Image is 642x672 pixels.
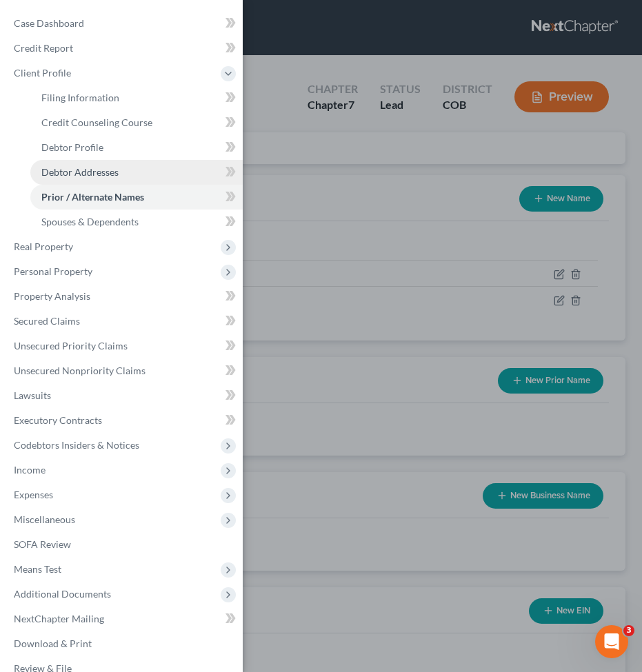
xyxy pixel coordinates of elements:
[3,631,243,656] a: Download & Print
[3,334,243,358] a: Unsecured Priority Claims
[3,358,243,383] a: Unsecured Nonpriority Claims
[3,284,243,309] a: Property Analysis
[623,625,634,636] span: 3
[41,166,119,178] span: Debtor Addresses
[14,638,92,649] span: Download & Print
[14,439,139,451] span: Codebtors Insiders & Notices
[14,389,51,401] span: Lawsuits
[3,408,243,433] a: Executory Contracts
[41,92,119,103] span: Filing Information
[14,588,111,600] span: Additional Documents
[14,17,84,29] span: Case Dashboard
[3,383,243,408] a: Lawsuits
[3,532,243,557] a: SOFA Review
[3,36,243,61] a: Credit Report
[595,625,628,658] iframe: Intercom live chat
[14,365,146,376] span: Unsecured Nonpriority Claims
[30,185,243,210] a: Prior / Alternate Names
[14,538,71,550] span: SOFA Review
[30,85,243,110] a: Filing Information
[3,309,243,334] a: Secured Claims
[30,110,243,135] a: Credit Counseling Course
[30,160,243,185] a: Debtor Addresses
[41,116,152,128] span: Credit Counseling Course
[41,216,139,227] span: Spouses & Dependents
[14,414,102,426] span: Executory Contracts
[14,67,71,79] span: Client Profile
[14,613,104,624] span: NextChapter Mailing
[14,513,75,525] span: Miscellaneous
[14,42,73,54] span: Credit Report
[3,607,243,631] a: NextChapter Mailing
[14,563,61,575] span: Means Test
[41,191,144,203] span: Prior / Alternate Names
[14,241,73,252] span: Real Property
[14,265,92,277] span: Personal Property
[14,489,53,500] span: Expenses
[41,141,103,153] span: Debtor Profile
[3,11,243,36] a: Case Dashboard
[14,290,90,302] span: Property Analysis
[14,315,80,327] span: Secured Claims
[30,210,243,234] a: Spouses & Dependents
[14,464,46,476] span: Income
[30,135,243,160] a: Debtor Profile
[14,340,128,352] span: Unsecured Priority Claims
